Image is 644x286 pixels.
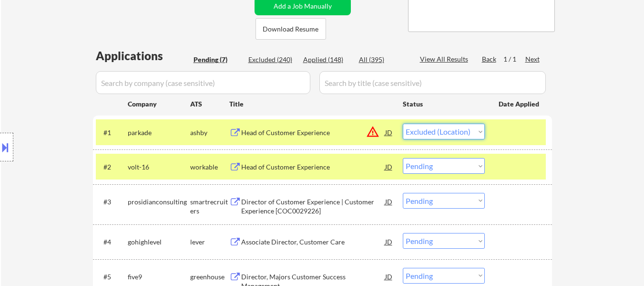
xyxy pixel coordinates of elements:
div: ATS [190,99,229,109]
div: All (395) [359,55,407,64]
div: #4 [103,237,120,247]
div: Head of Customer Experience [241,128,385,138]
div: JD [384,124,394,141]
div: Applied (148) [303,55,351,64]
div: Associate Director, Customer Care [241,237,385,247]
div: ashby [190,128,229,138]
div: Director of Customer Experience | Customer Experience [COC0029226] [241,197,385,216]
div: JD [384,233,394,250]
div: JD [384,158,394,175]
div: Date Applied [499,99,541,109]
div: Applications [96,50,190,62]
div: Status [403,95,485,112]
div: #5 [103,272,120,282]
input: Search by title (case sensitive) [319,71,546,94]
div: workable [190,162,229,172]
div: Excluded (240) [248,55,296,64]
button: Download Resume [256,18,326,40]
div: JD [384,193,394,210]
div: lever [190,237,229,247]
input: Search by company (case sensitive) [96,71,310,94]
div: Pending (7) [194,55,241,64]
div: five9 [128,272,190,282]
div: Title [229,99,394,109]
div: 1 / 1 [503,54,525,64]
div: Next [525,54,541,64]
button: warning_amber [366,125,379,138]
div: Back [482,54,497,64]
div: greenhouse [190,272,229,282]
div: JD [384,268,394,285]
div: View All Results [420,54,471,64]
div: Head of Customer Experience [241,162,385,172]
div: smartrecruiters [190,197,229,216]
div: gohighlevel [128,237,190,247]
